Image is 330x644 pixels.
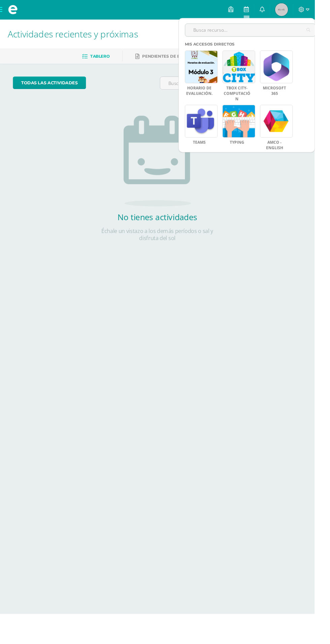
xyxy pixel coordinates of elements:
[130,121,200,216] img: no_activities.png
[194,90,224,101] a: Horario de evaluación.
[168,81,316,94] input: Busca una actividad próxima aquí...
[142,54,207,64] a: Pendientes de entrega
[194,44,246,49] span: Mis accesos directos
[194,147,224,152] a: Teams
[98,239,232,254] p: Échale un vistazo a los demás períodos o sal y disfruta del sol
[86,54,115,64] a: Tablero
[95,56,115,61] span: Tablero
[8,29,145,42] span: Actividades recientes y próximas
[233,147,264,152] a: Typing
[273,147,303,158] a: AMCO - ENGLISH
[149,56,207,61] span: Pendientes de entrega
[289,3,302,17] img: 45x45
[98,222,232,233] h2: No tienes actividades
[13,80,90,93] a: todas las Actividades
[233,90,264,107] a: Tbox City- Computación
[273,90,303,101] a: Microsoft 365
